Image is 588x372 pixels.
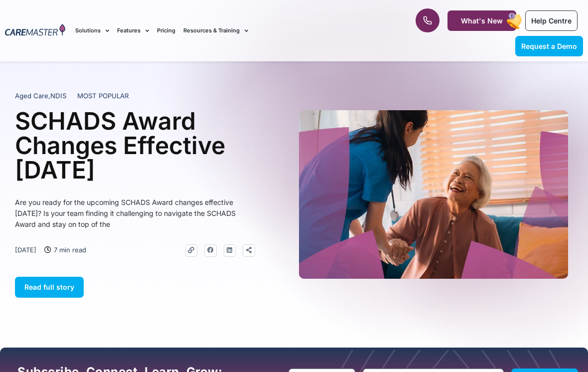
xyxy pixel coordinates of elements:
[183,14,248,47] a: Resources & Training
[531,16,572,25] span: Help Centre
[525,10,578,31] a: Help Centre
[447,10,516,31] a: What's New
[77,91,129,101] span: MOST POPULAR
[75,14,375,47] nav: Menu
[117,14,149,47] a: Features
[15,197,255,230] p: Are you ready for the upcoming SCHADS Award changes effective [DATE]? Is your team finding it cha...
[461,16,503,25] span: What's New
[51,244,86,255] span: 7 min read
[299,110,568,279] img: A heartwarming moment where a support worker in a blue uniform, with a stethoscope draped over he...
[50,92,66,100] span: NDIS
[5,24,65,37] img: CareMaster Logo
[15,109,255,182] h1: SCHADS Award Changes Effective [DATE]
[15,246,36,254] time: [DATE]
[157,14,175,47] a: Pricing
[75,14,109,47] a: Solutions
[15,277,84,298] a: Read full story
[15,92,48,100] span: Aged Care
[24,283,74,291] span: Read full story
[521,42,577,50] span: Request a Demo
[515,36,583,56] a: Request a Demo
[15,92,66,100] span: ,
